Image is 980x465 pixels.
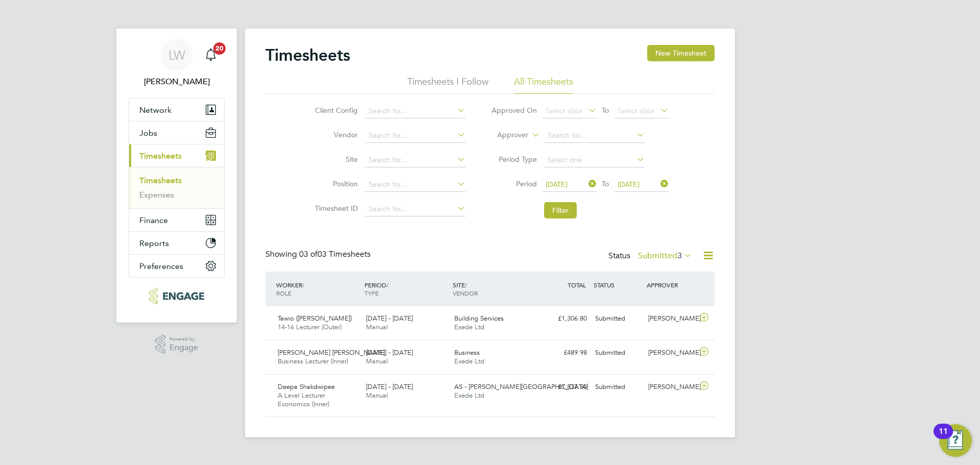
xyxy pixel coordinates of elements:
[201,39,221,71] a: 20
[465,281,467,289] span: /
[299,249,371,259] span: 03 Timesheets
[546,180,568,189] span: [DATE]
[213,42,226,55] span: 20
[139,176,182,185] a: Timesheets
[302,281,304,289] span: /
[568,281,586,289] span: TOTAL
[278,382,335,391] span: Deepa Shakdwipee
[366,323,388,331] span: Manual
[265,45,350,65] h2: Timesheets
[129,288,225,304] a: Go to home page
[482,130,528,140] label: Approver
[169,344,198,352] span: Engage
[168,48,185,62] span: LW
[454,348,480,357] span: Business
[591,310,644,327] div: Submitted
[454,382,588,391] span: AS - [PERSON_NAME][GEOGRAPHIC_DATA]
[450,276,538,302] div: SITE
[155,335,199,354] a: Powered byEngage
[454,323,484,331] span: Exede Ltd
[454,314,504,323] span: Building Services
[591,379,644,396] div: Submitted
[366,348,413,357] span: [DATE] - [DATE]
[644,276,697,294] div: APPROVER
[538,379,591,396] div: £1,837.50
[454,391,484,400] span: Exede Ltd
[491,179,537,188] label: Period
[116,29,237,323] nav: Main navigation
[538,345,591,361] div: £489.98
[644,345,697,361] div: [PERSON_NAME]
[129,144,224,167] button: Timesheets
[139,128,157,138] span: Jobs
[362,276,450,302] div: PERIOD
[365,104,465,118] input: Search for...
[312,130,358,139] label: Vendor
[278,391,329,408] span: A Level Lecturer Economics (Inner)
[939,424,972,457] button: Open Resource Center, 11 new notifications
[129,167,224,208] div: Timesheets
[544,153,645,167] input: Select one
[538,310,591,327] div: £1,306.80
[276,289,291,297] span: ROLE
[365,202,465,216] input: Search for...
[312,179,358,188] label: Position
[366,357,388,365] span: Manual
[265,249,373,260] div: Showing
[365,153,465,167] input: Search for...
[129,209,224,231] button: Finance
[491,106,537,115] label: Approved On
[149,288,204,304] img: xede-logo-retina.png
[278,348,385,357] span: [PERSON_NAME] [PERSON_NAME]
[312,155,358,164] label: Site
[129,76,225,88] span: Lana Williams
[608,249,694,263] div: Status
[453,289,478,297] span: VENDOR
[591,276,644,294] div: STATUS
[546,106,582,115] span: Select date
[454,357,484,365] span: Exede Ltd
[139,238,169,248] span: Reports
[599,177,612,190] span: To
[677,251,682,261] span: 3
[591,345,644,361] div: Submitted
[129,99,224,121] button: Network
[618,106,654,115] span: Select date
[638,251,692,261] label: Submitted
[139,105,171,115] span: Network
[644,379,697,396] div: [PERSON_NAME]
[366,382,413,391] span: [DATE] - [DATE]
[129,232,224,254] button: Reports
[544,202,577,218] button: Filter
[129,39,225,88] a: LW[PERSON_NAME]
[514,76,573,94] li: All Timesheets
[299,249,317,259] span: 03 of
[644,310,697,327] div: [PERSON_NAME]
[365,129,465,143] input: Search for...
[491,155,537,164] label: Period Type
[278,323,341,331] span: 14-16 Lecturer (Outer)
[139,190,174,200] a: Expenses
[386,281,388,289] span: /
[939,431,948,445] div: 11
[407,76,488,94] li: Timesheets I Follow
[312,106,358,115] label: Client Config
[139,261,183,271] span: Preferences
[274,276,362,302] div: WORKER
[169,335,198,344] span: Powered by
[139,151,182,161] span: Timesheets
[129,121,224,144] button: Jobs
[618,180,640,189] span: [DATE]
[278,314,352,323] span: Tawio ([PERSON_NAME])
[599,104,612,117] span: To
[139,215,168,225] span: Finance
[647,45,715,61] button: New Timesheet
[544,129,645,143] input: Search for...
[366,391,388,400] span: Manual
[364,289,379,297] span: TYPE
[366,314,413,323] span: [DATE] - [DATE]
[278,357,348,365] span: Business Lecturer (Inner)
[129,255,224,277] button: Preferences
[365,178,465,192] input: Search for...
[312,204,358,213] label: Timesheet ID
